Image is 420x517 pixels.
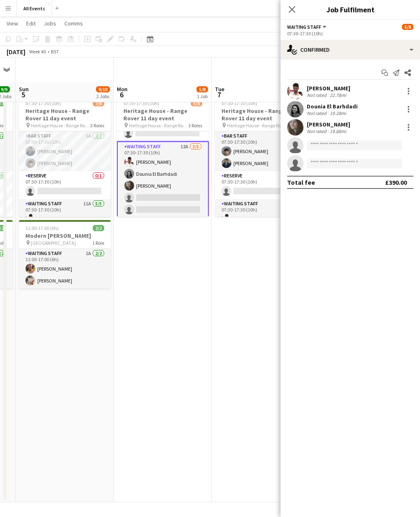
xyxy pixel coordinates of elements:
div: £390.00 [385,178,407,186]
span: 5/8 [196,86,208,92]
div: Total fee [287,178,315,186]
h3: Job Fulfilment [281,4,420,15]
div: 22.78mi [328,92,348,98]
span: 5/8 [191,100,202,106]
app-job-card: 07:30-17:30 (10h)7/8Heritage House - Range Rover 11 day event Heritage House - Range Rover 11 day... [215,95,307,217]
span: Jobs [44,20,56,27]
h3: Heritage House - Range Rover 11 day event [117,107,209,122]
div: 19.88mi [328,128,348,134]
a: Comms [61,18,86,29]
span: 5/8 [402,24,413,30]
div: [PERSON_NAME] [307,121,350,128]
div: 07:30-17:30 (10h) [287,30,413,37]
button: All Events [17,0,52,16]
div: [DATE] [7,48,25,56]
span: 2/2 [93,225,104,231]
div: Confirmed [281,40,420,60]
span: 3 Roles [188,122,202,129]
app-card-role: Waiting Staff12A3/507:30-17:30 (10h)[PERSON_NAME]Dounia El Barhdadi[PERSON_NAME] [117,141,209,218]
div: BST [51,48,59,55]
app-card-role: Bar Staff1A2/207:30-17:30 (10h)[PERSON_NAME][PERSON_NAME] [19,131,111,171]
span: 07:30-17:30 (10h) [25,100,61,106]
span: Edit [26,20,36,27]
span: View [7,20,18,27]
span: 5 [18,90,29,99]
h3: Heritage House - Range Rover 11 day event [215,107,307,122]
span: Mon [117,85,128,93]
a: Edit [23,18,39,29]
h3: Heritage House - Range Rover 11 day event [19,107,111,122]
div: [PERSON_NAME] [307,85,350,92]
button: Waiting Staff [287,24,328,30]
span: 9/10 [96,86,110,92]
span: Heritage House - Range Rover 11 day event [129,122,188,129]
div: Not rated [307,110,328,116]
span: 7/8 [93,100,104,106]
app-card-role: Waiting Staff1A2/211:00-17:00 (6h)[PERSON_NAME][PERSON_NAME] [19,249,111,289]
span: 1 Role [92,240,104,246]
div: Dounia El Barhdadi [307,103,358,110]
app-card-role: Waiting Staff6A5/507:30-17:30 (10h)[PERSON_NAME] [215,199,307,275]
div: 19.28mi [328,110,348,116]
span: Comms [64,20,83,27]
span: 6 [116,90,128,99]
app-job-card: 11:00-17:00 (6h)2/2Modern [PERSON_NAME] [GEOGRAPHIC_DATA]1 RoleWaiting Staff1A2/211:00-17:00 (6h)... [19,220,111,289]
a: Jobs [41,18,59,29]
app-job-card: 07:30-17:30 (10h)5/8Heritage House - Range Rover 11 day event Heritage House - Range Rover 11 day... [117,95,209,217]
div: 2 Jobs [96,93,110,99]
span: Waiting Staff [287,24,321,30]
span: 11:00-17:00 (6h) [25,225,59,231]
app-card-role: Reserve0/107:30-17:30 (10h) [215,171,307,199]
div: Not rated [307,128,328,134]
a: View [3,18,21,29]
app-job-card: 07:30-17:30 (10h)7/8Heritage House - Range Rover 11 day event Heritage House - Range Rover 11 day... [19,95,111,217]
span: 3 Roles [90,122,104,129]
span: Week 40 [27,48,48,55]
app-card-role: Reserve0/107:30-17:30 (10h) [19,171,111,199]
span: 07:30-17:30 (10h) [221,100,257,106]
span: Heritage House - Range Rover 11 day event [31,122,90,129]
h3: Modern [PERSON_NAME] [19,232,111,239]
app-card-role: Bar Staff1A2/207:30-17:30 (10h)[PERSON_NAME][PERSON_NAME] [215,131,307,171]
span: Tue [215,85,224,93]
span: 07:30-17:30 (10h) [123,100,159,106]
div: 1 Job [197,93,208,99]
span: Sun [19,85,29,93]
span: Heritage House - Range Rover 11 day event [227,122,286,129]
app-card-role: Waiting Staff11A5/507:30-17:30 (10h)[PERSON_NAME] [19,199,111,275]
div: Not rated [307,92,328,98]
span: 7 [214,90,224,99]
span: [GEOGRAPHIC_DATA] [31,240,76,246]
